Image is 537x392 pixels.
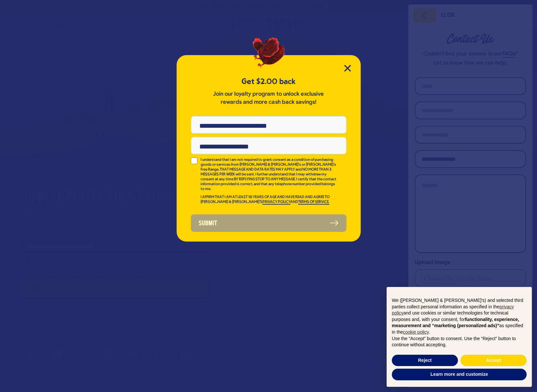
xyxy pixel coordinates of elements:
[201,195,337,205] p: I AFFIRM THAT I AM AT LEAST 18 YEARS OF AGE AND HAVE READ AND AGREE TO [PERSON_NAME] & [PERSON_NA...
[191,158,197,164] input: I understand that I am not required to grant consent as a condition of purchasing goods or servic...
[392,297,527,336] p: We ([PERSON_NAME] & [PERSON_NAME]'s) and selected third parties collect personal information as s...
[212,90,325,106] p: Join our loyalty program to unlock exclusive rewards and more cash back savings!
[461,355,527,366] button: Accept
[298,200,329,205] a: TERMS OF SERVICE.
[191,76,346,87] h5: Get $2.00 back
[403,329,428,335] a: cookie policy
[392,336,527,348] p: Use the “Accept” button to consent. Use the “Reject” button to continue without accepting.
[201,158,337,192] p: I understand that I am not required to grant consent as a condition of purchasing goods or servic...
[263,200,290,205] a: PRIVACY POLICY
[344,65,351,72] button: Close Modal
[191,214,346,232] button: Submit
[392,355,458,366] button: Reject
[392,369,527,380] button: Learn more and customize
